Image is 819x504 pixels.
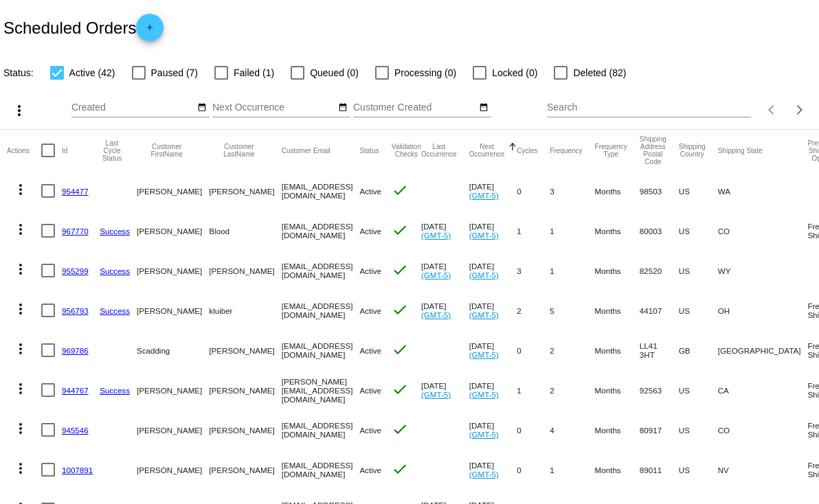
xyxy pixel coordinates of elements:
a: (GMT-5) [469,350,499,359]
input: Search [547,102,751,113]
mat-icon: check [392,301,408,318]
mat-cell: [EMAIL_ADDRESS][DOMAIN_NAME] [282,211,360,251]
a: (GMT-5) [469,191,499,200]
mat-cell: Months [595,290,640,330]
mat-cell: 80003 [640,211,679,251]
mat-cell: [DATE] [469,410,517,450]
mat-cell: 3 [550,171,594,211]
mat-icon: more_vert [11,102,27,119]
mat-icon: more_vert [12,380,29,397]
a: Success [100,386,130,395]
mat-cell: CA [718,370,808,410]
mat-cell: [PERSON_NAME] [209,410,281,450]
span: Active [359,466,381,474]
a: (GMT-5) [421,390,451,399]
a: 956793 [62,306,89,315]
h2: Scheduled Orders [3,14,164,41]
mat-cell: [PERSON_NAME] [209,171,281,211]
button: Change sorting for ShippingPostcode [640,135,666,165]
mat-cell: [PERSON_NAME] [137,290,209,330]
a: (GMT-5) [469,271,499,279]
mat-cell: [DATE] [469,290,517,330]
mat-cell: 98503 [640,171,679,211]
a: 955299 [62,266,89,275]
button: Change sorting for CustomerLastName [209,143,269,158]
a: (GMT-5) [469,430,499,439]
mat-cell: LL41 3HT [640,330,679,370]
a: (GMT-5) [421,231,451,240]
a: 967770 [62,227,89,236]
mat-cell: 89011 [640,450,679,490]
button: Change sorting for FrequencyType [595,143,627,158]
a: 969786 [62,346,89,355]
mat-cell: US [679,410,718,450]
mat-cell: [DATE] [421,290,469,330]
mat-header-cell: Validation Checks [392,130,421,171]
input: Customer Created [353,102,477,113]
span: Active [359,187,381,196]
span: Status: [3,67,34,78]
mat-cell: [DATE] [469,211,517,251]
mat-cell: 0 [517,410,550,450]
button: Change sorting for Id [62,146,67,154]
mat-icon: date_range [197,102,207,113]
mat-cell: 2 [517,290,550,330]
mat-cell: [DATE] [469,450,517,490]
span: Active [359,266,381,275]
mat-cell: [PERSON_NAME] [209,330,281,370]
a: (GMT-5) [469,470,499,479]
button: Change sorting for ShippingCountry [679,143,706,158]
mat-cell: [PERSON_NAME] [137,410,209,450]
mat-cell: [PERSON_NAME][EMAIL_ADDRESS][DOMAIN_NAME] [282,370,360,410]
mat-header-cell: Actions [7,130,41,171]
button: Next page [786,96,814,124]
span: Active [359,346,381,355]
button: Change sorting for Cycles [517,146,537,154]
mat-cell: 1 [550,211,594,251]
button: Previous page [759,96,786,124]
mat-cell: US [679,211,718,251]
span: Failed (1) [234,65,274,81]
mat-icon: check [392,182,408,198]
mat-cell: [EMAIL_ADDRESS][DOMAIN_NAME] [282,290,360,330]
span: Active [359,227,381,236]
mat-cell: 0 [517,330,550,370]
span: Active (42) [69,65,115,81]
mat-cell: 44107 [640,290,679,330]
mat-cell: 92563 [640,370,679,410]
a: 1007891 [62,466,93,474]
mat-cell: Months [595,410,640,450]
mat-cell: Months [595,330,640,370]
input: Next Occurrence [212,102,336,113]
mat-cell: 4 [550,410,594,450]
mat-icon: check [392,262,408,278]
a: (GMT-5) [469,390,499,399]
mat-cell: US [679,370,718,410]
mat-icon: more_vert [12,221,29,238]
mat-cell: [EMAIL_ADDRESS][DOMAIN_NAME] [282,171,360,211]
mat-cell: US [679,450,718,490]
span: Locked (0) [492,65,537,81]
mat-cell: [PERSON_NAME] [137,370,209,410]
mat-cell: [DATE] [421,370,469,410]
mat-icon: more_vert [12,341,29,357]
mat-icon: date_range [479,102,489,113]
button: Change sorting for LastProcessingCycleId [100,139,124,162]
mat-icon: more_vert [12,181,29,198]
mat-cell: [GEOGRAPHIC_DATA] [718,330,808,370]
span: Processing (0) [394,65,456,81]
mat-cell: WY [718,251,808,290]
a: (GMT-5) [421,310,451,319]
mat-cell: 82520 [640,251,679,290]
mat-cell: Scadding [137,330,209,370]
mat-cell: [DATE] [469,330,517,370]
span: Deleted (82) [573,65,626,81]
mat-cell: 1 [550,450,594,490]
mat-cell: 1 [517,211,550,251]
mat-cell: 0 [517,450,550,490]
mat-cell: 80917 [640,410,679,450]
mat-cell: US [679,171,718,211]
mat-cell: Months [595,251,640,290]
mat-cell: [EMAIL_ADDRESS][DOMAIN_NAME] [282,410,360,450]
mat-cell: US [679,251,718,290]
